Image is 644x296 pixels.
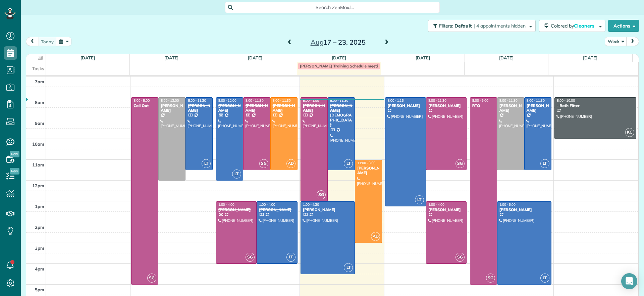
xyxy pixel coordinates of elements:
[246,253,255,262] span: SG
[540,274,549,283] span: LT
[303,98,319,103] span: 8:00 - 1:00
[133,98,150,103] span: 8:00 - 5:00
[133,103,156,108] div: Call Out
[35,204,44,209] span: 1pm
[499,98,518,103] span: 8:00 - 11:30
[245,103,268,113] div: [PERSON_NAME]
[187,103,211,113] div: [PERSON_NAME]
[416,55,430,60] a: [DATE]
[273,98,291,103] span: 8:00 - 11:30
[286,253,296,262] span: LT
[218,202,234,207] span: 1:00 - 4:00
[164,55,179,60] a: [DATE]
[218,103,241,113] div: [PERSON_NAME]
[218,98,236,103] span: 8:00 - 12:00
[147,274,156,283] span: SG
[344,263,353,272] span: LT
[428,20,536,32] button: Filters: Default | 4 appointments hidden
[32,183,44,188] span: 12pm
[32,141,44,147] span: 10am
[387,103,424,108] div: [PERSON_NAME]
[32,162,44,167] span: 11am
[454,23,472,29] span: Default
[455,159,465,168] span: SG
[428,103,465,108] div: [PERSON_NAME]
[455,253,465,262] span: SG
[527,98,545,103] span: 8:00 - 11:30
[499,55,514,60] a: [DATE]
[472,103,495,108] div: RTO
[605,37,627,46] button: Week
[35,79,44,84] span: 7am
[428,207,465,212] div: [PERSON_NAME]
[161,98,179,103] span: 8:00 - 12:00
[303,207,353,212] div: [PERSON_NAME]
[35,100,44,105] span: 8am
[625,128,634,137] span: KC
[439,23,453,29] span: Filters:
[621,273,637,289] div: Open Intercom Messenger
[300,63,384,68] span: [PERSON_NAME] Training Schedule meeting?
[425,20,536,32] a: Filters: Default | 4 appointments hidden
[296,39,380,46] h2: 17 – 23, 2025
[574,23,595,29] span: Cleaners
[202,159,211,168] span: LT
[608,20,639,32] button: Actions
[371,232,380,241] span: AD
[35,266,44,272] span: 4pm
[540,159,549,168] span: LT
[311,38,324,46] span: Aug
[317,190,326,199] span: SG
[10,151,19,157] span: New
[428,202,444,207] span: 1:00 - 4:00
[415,195,424,204] span: LT
[303,202,319,207] span: 1:00 - 4:30
[10,168,19,175] span: New
[303,103,326,113] div: [PERSON_NAME]
[357,161,375,165] span: 11:00 - 3:00
[232,169,241,179] span: LT
[626,37,639,46] button: next
[556,103,634,108] div: - Bath Fitter
[259,202,275,207] span: 1:00 - 4:00
[38,37,57,46] button: today
[35,120,44,126] span: 9am
[357,166,380,176] div: [PERSON_NAME]
[80,55,95,60] a: [DATE]
[35,225,44,230] span: 2pm
[330,98,348,103] span: 8:00 - 11:30
[272,103,296,113] div: [PERSON_NAME]
[286,159,296,168] span: AD
[246,98,264,103] span: 8:00 - 11:30
[539,20,605,32] button: Colored byCleaners
[344,159,353,168] span: LT
[551,23,597,29] span: Colored by
[248,55,262,60] a: [DATE]
[557,98,575,103] span: 8:00 - 10:00
[499,103,522,113] div: [PERSON_NAME]
[583,55,597,60] a: [DATE]
[218,207,255,212] div: [PERSON_NAME]
[499,202,516,207] span: 1:00 - 5:00
[332,55,346,60] a: [DATE]
[526,103,549,113] div: [PERSON_NAME]
[474,23,526,29] span: | 4 appointments hidden
[387,98,404,103] span: 8:00 - 1:15
[330,103,353,128] div: [PERSON_NAME][DEMOGRAPHIC_DATA]
[259,159,268,168] span: SG
[428,98,446,103] span: 8:00 - 11:30
[486,274,495,283] span: SG
[472,98,488,103] span: 8:00 - 5:00
[259,207,296,212] div: [PERSON_NAME]
[26,37,39,46] button: prev
[35,245,44,251] span: 3pm
[160,103,183,113] div: [PERSON_NAME]
[188,98,206,103] span: 8:00 - 11:30
[35,287,44,292] span: 5pm
[499,207,549,212] div: [PERSON_NAME]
